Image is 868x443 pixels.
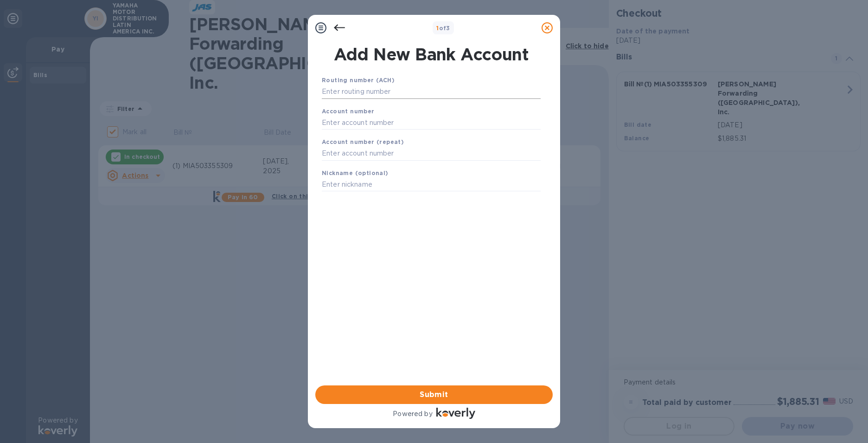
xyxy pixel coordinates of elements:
img: Logo [436,408,475,419]
b: Account number (repeat) [322,138,404,145]
b: of 3 [436,25,450,32]
b: Account number [322,108,375,115]
span: 1 [436,25,439,32]
b: Nickname (optional) [322,169,389,176]
p: Powered by [393,409,432,419]
b: Routing number (ACH) [322,77,395,84]
h1: Add New Bank Account [316,45,546,64]
input: Enter account number [322,147,541,161]
input: Enter routing number [322,85,541,99]
input: Enter account number [322,116,541,130]
span: Submit [323,389,545,400]
input: Enter nickname [322,178,541,192]
button: Submit [315,385,553,404]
